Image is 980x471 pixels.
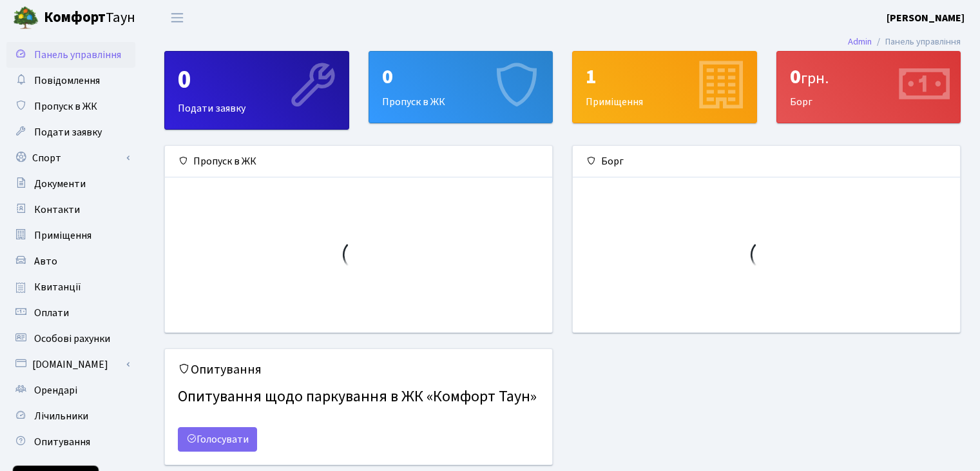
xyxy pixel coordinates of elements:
h4: Опитування щодо паркування в ЖК «Комфорт Таун» [178,383,539,412]
a: [DOMAIN_NAME] [6,352,135,377]
b: [PERSON_NAME] [887,11,965,25]
span: грн. [801,67,829,90]
a: Голосувати [178,427,257,452]
span: Контакти [34,203,80,217]
span: Подати заявку [34,125,102,139]
a: Контакти [6,197,135,223]
a: [PERSON_NAME] [887,10,965,26]
a: Спорт [6,145,135,171]
a: 0Пропуск в ЖК [369,51,553,123]
a: Приміщення [6,223,135,248]
a: Повідомлення [6,68,135,94]
button: Переключити навігацію [161,7,193,28]
div: 0 [382,65,540,89]
img: logo.png [13,5,39,31]
div: 0 [178,65,336,95]
span: Документи [34,177,86,191]
a: Подати заявку [6,119,135,145]
b: Комфорт [44,7,106,28]
a: Орендарі [6,377,135,403]
nav: breadcrumb [829,28,980,55]
span: Орендарі [34,383,77,397]
span: Оплати [34,306,69,320]
div: Пропуск в ЖК [369,52,553,123]
a: Пропуск в ЖК [6,94,135,119]
span: Приміщення [34,228,91,243]
a: Особові рахунки [6,326,135,352]
a: Admin [848,35,872,48]
span: Таун [44,7,135,29]
a: Лічильники [6,403,135,429]
div: 1 [586,65,744,89]
div: Подати заявку [165,52,349,129]
span: Квитанції [34,280,81,294]
span: Пропуск в ЖК [34,99,97,114]
a: 1Приміщення [572,51,757,123]
a: Панель управління [6,42,135,68]
a: Оплати [6,300,135,326]
a: Квитанції [6,274,135,300]
div: 0 [790,65,948,89]
a: Опитування [6,429,135,455]
a: Авто [6,248,135,274]
span: Повідомлення [34,74,100,88]
h5: Опитування [178,362,539,377]
span: Панель управління [34,48,121,62]
a: Документи [6,171,135,197]
li: Панель управління [872,35,961,49]
span: Опитування [34,435,90,449]
span: Особові рахунки [34,332,110,346]
a: 0Подати заявку [164,51,349,130]
div: Пропуск в ЖК [165,146,552,177]
div: Борг [777,52,961,123]
span: Авто [34,254,57,268]
div: Приміщення [573,52,756,123]
span: Лічильники [34,409,88,423]
div: Борг [573,146,960,177]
